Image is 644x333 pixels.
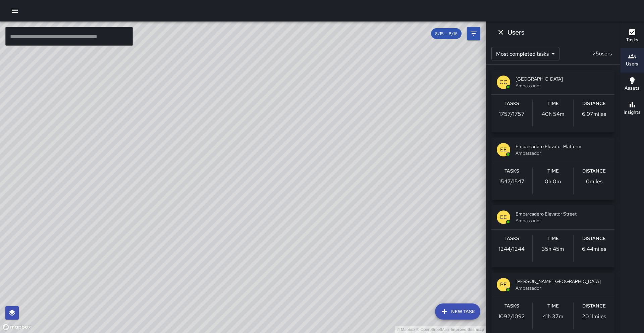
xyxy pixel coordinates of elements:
span: [GEOGRAPHIC_DATA] [516,76,609,82]
p: 0 miles [586,178,602,186]
p: 1547 / 1547 [499,178,525,186]
span: Ambassador [516,217,609,224]
h6: Distance [582,235,606,242]
h6: Tasks [504,235,519,242]
span: Ambassador [516,82,609,89]
p: PE [500,281,507,289]
div: Most completed tasks [491,47,559,60]
h6: Assets [625,85,640,92]
span: Embarcadero Elevator Platform [516,143,609,150]
p: 25 users [590,50,614,58]
h6: Tasks [504,302,519,310]
button: Filters [467,27,480,40]
span: Embarcadero Elevator Street [516,210,609,217]
h6: Distance [582,100,606,107]
h6: Distance [582,302,606,310]
p: 0h 0m [545,178,561,186]
span: 8/15 — 8/16 [431,31,462,37]
h6: Time [547,168,559,175]
p: 20.11 miles [582,313,606,321]
h6: Distance [582,168,606,175]
span: Ambassador [516,150,609,156]
span: Ambassador [516,285,609,291]
button: Users [620,48,644,73]
h6: Time [547,235,559,242]
h6: Tasks [626,36,638,44]
p: 6.44 miles [582,245,606,253]
p: 1244 / 1244 [499,245,525,253]
button: CC[GEOGRAPHIC_DATA]AmbassadorTasks1757/1757Time40h 54mDistance6.97miles [491,70,614,132]
p: 1092 / 1092 [498,313,525,321]
button: New Task [435,303,480,320]
button: EEEmbarcadero Elevator PlatformAmbassadorTasks1547/1547Time0h 0mDistance0miles [491,138,614,200]
h6: Tasks [504,168,519,175]
p: EE [500,213,507,221]
h6: Users [626,60,638,68]
button: Assets [620,73,644,97]
h6: Insights [624,109,641,116]
button: EEEmbarcadero Elevator StreetAmbassadorTasks1244/1244Time35h 45mDistance6.44miles [491,205,614,267]
h6: Tasks [504,100,519,107]
button: Insights [620,97,644,121]
span: [PERSON_NAME][GEOGRAPHIC_DATA] [516,278,609,285]
p: EE [500,146,507,154]
h6: Users [507,27,524,38]
p: 41h 37m [543,313,563,321]
h6: Time [547,100,559,107]
h6: Time [547,302,559,310]
button: Tasks [620,24,644,48]
p: 1757 / 1757 [499,110,525,118]
button: Dismiss [494,26,507,39]
p: 40h 54m [542,110,565,118]
p: CC [499,78,507,86]
p: 35h 45m [542,245,564,253]
p: 6.97 miles [582,110,606,118]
